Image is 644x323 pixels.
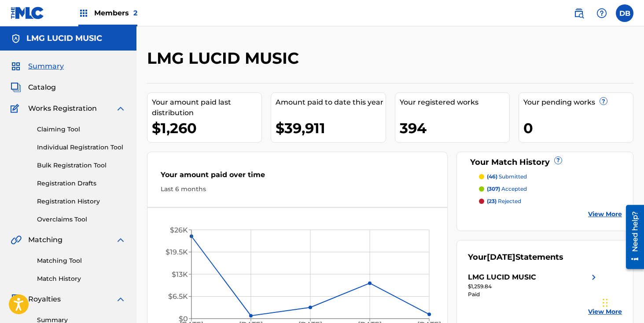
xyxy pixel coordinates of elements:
a: Bulk Registration Tool [37,161,126,170]
span: [DATE] [487,252,515,262]
iframe: Resource Center [619,202,644,272]
div: Your amount paid last distribution [152,97,261,118]
span: Matching [28,235,63,245]
iframe: Chat Widget [600,281,644,323]
span: Works Registration [28,103,97,114]
div: Your Statements [468,251,563,263]
img: Top Rightsholders [78,8,89,18]
div: Your pending works [523,97,633,108]
span: Catalog [28,82,56,93]
img: expand [115,294,126,305]
tspan: $26K [170,226,188,234]
tspan: $6.5K [168,292,188,301]
a: Public Search [570,4,588,22]
p: submitted [487,173,527,181]
div: 0 [523,118,633,138]
div: Drag [603,290,608,316]
span: (46) [487,173,497,180]
div: Last 6 months [161,185,434,194]
img: search [574,8,584,18]
a: Matching Tool [37,256,126,265]
div: 394 [400,118,509,138]
h2: LMG LUCID MUSIC [147,48,303,68]
span: (307) [487,185,500,192]
a: LMG LUCID MUSICright chevron icon$1,259.84Paid [468,272,599,298]
a: Claiming Tool [37,125,126,134]
img: right chevron icon [589,272,599,283]
div: Help [593,4,611,22]
h5: LMG LUCID MUSIC [26,33,102,44]
tspan: $0 [179,315,188,323]
img: Royalties [11,294,21,305]
p: rejected [487,197,521,205]
img: help [596,8,607,18]
a: (307) accepted [479,185,622,193]
span: Summary [28,61,64,72]
a: (23) rejected [479,197,622,205]
span: ? [600,98,607,105]
span: Members [94,8,137,18]
a: View More [588,210,622,219]
a: SummarySummary [11,61,64,72]
a: (46) submitted [479,173,622,181]
tspan: $13K [172,270,188,279]
a: CatalogCatalog [11,82,56,93]
img: Accounts [11,33,21,44]
img: expand [115,103,126,114]
span: ? [555,157,562,164]
div: Your amount paid over time [161,170,434,185]
a: View More [588,307,622,316]
img: MLC Logo [11,7,44,19]
div: $39,911 [276,118,385,138]
div: Your Match History [468,156,622,168]
img: expand [115,235,126,245]
img: Summary [11,61,21,72]
div: LMG LUCID MUSIC [468,272,536,283]
a: Registration History [37,197,126,206]
span: 2 [133,9,137,17]
a: Individual Registration Tool [37,143,126,152]
a: Overclaims Tool [37,215,126,224]
img: Catalog [11,82,21,93]
div: User Menu [616,4,633,22]
div: Paid [468,290,599,298]
img: Works Registration [11,103,22,114]
p: accepted [487,185,527,193]
span: Royalties [28,294,61,305]
div: $1,259.84 [468,283,599,290]
div: $1,260 [152,118,261,138]
div: Amount paid to date this year [276,97,385,108]
span: (23) [487,198,497,204]
img: Matching [11,235,22,245]
div: Your registered works [400,97,509,108]
a: Registration Drafts [37,179,126,188]
a: Match History [37,274,126,283]
tspan: $19.5K [166,248,188,256]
